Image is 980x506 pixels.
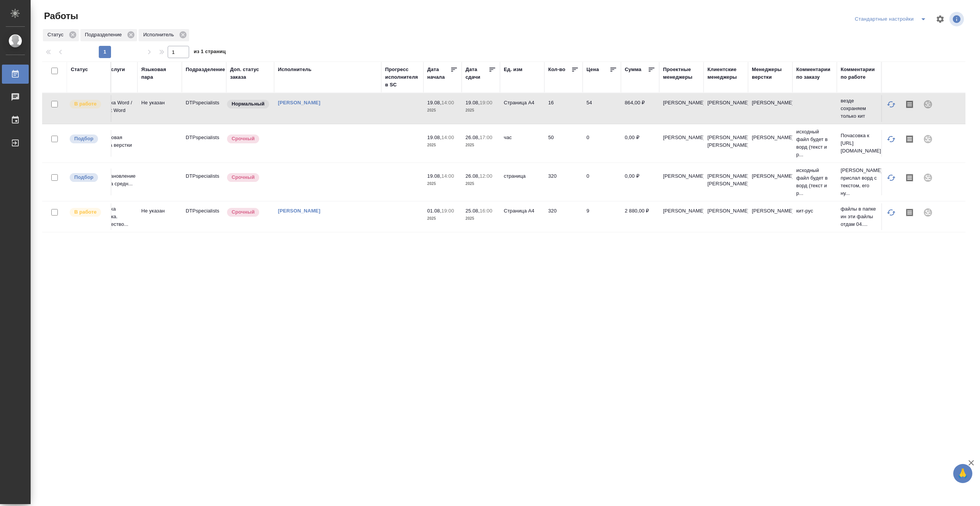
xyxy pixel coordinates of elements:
p: 16:00 [480,208,492,214]
span: из 1 страниц [194,47,226,58]
a: [PERSON_NAME] [278,100,320,105]
td: [PERSON_NAME] [659,169,704,195]
p: исходный файл будет в ворд (текст и р... [796,167,833,197]
div: Дата начала [427,66,450,81]
button: Скопировать мини-бриф [900,95,919,114]
td: Страница А4 [500,203,544,230]
p: Срочный [232,208,255,216]
td: страница [500,169,544,195]
p: 2025 [427,180,458,188]
p: 2025 [465,107,496,114]
button: Скопировать мини-бриф [900,203,919,222]
td: [PERSON_NAME] [704,203,748,230]
div: split button [853,13,931,25]
td: 16 [544,95,583,122]
p: 12:00 [480,173,492,179]
td: Не указан [137,95,182,122]
div: Проект не привязан [919,169,937,187]
td: DTPspecialists [182,95,226,122]
p: Подразделение [85,31,124,39]
td: 0 [583,130,621,157]
div: Комментарии по заказу [796,66,833,81]
p: исходный файл будет в ворд (текст и р... [796,128,833,159]
td: 864,00 ₽ [621,95,659,122]
p: 14:00 [441,135,454,140]
p: 01.08, [427,208,441,214]
div: Статус [71,66,88,73]
td: 2 880,00 ₽ [621,203,659,230]
div: Прогресс исполнителя в SC [385,66,420,89]
p: Исполнитель [143,31,176,39]
p: 14:00 [441,100,454,105]
p: 2025 [427,215,458,222]
div: Можно подбирать исполнителей [69,172,107,183]
div: Доп. статус заказа [230,66,270,81]
td: DTPspecialists [182,203,226,230]
p: 2025 [465,141,496,149]
div: Менеджеры верстки [752,66,789,81]
button: Обновить [882,130,900,148]
p: файлы в папке ин эти файлы отдам 04.... [841,205,877,228]
span: Работы [42,10,78,22]
div: Можно подбирать исполнителей [69,134,107,144]
p: 19.08, [427,100,441,105]
div: Исполнитель выполняет работу [69,207,107,217]
p: В работе [74,100,96,108]
button: Скопировать мини-бриф [900,130,919,148]
p: 25.08, [465,208,480,214]
p: [PERSON_NAME] [752,134,789,141]
td: Не указан [137,203,182,230]
p: кит-рус [796,207,833,215]
p: Почасовка к [URL][DOMAIN_NAME].. [841,132,877,155]
button: Обновить [882,95,900,114]
p: 19:00 [480,100,492,105]
div: Подразделение [186,66,225,73]
p: 2025 [427,107,458,114]
div: Ед. изм [504,66,523,73]
p: Почасовая ставка верстки [97,134,134,149]
p: 19:00 [441,208,454,214]
div: Исполнитель выполняет работу [69,99,107,109]
td: час [500,130,544,157]
p: [PERSON_NAME] [752,207,789,215]
div: Статус [43,29,79,41]
p: В работе [74,208,96,216]
td: Страница А4 [500,95,544,122]
p: 26.08, [465,135,480,140]
p: Верстка Word / Layout Word [97,99,134,114]
td: 320 [544,169,583,195]
td: [PERSON_NAME], [PERSON_NAME] [704,169,748,195]
p: Срочный [232,135,255,143]
td: DTPspecialists [182,169,226,195]
td: 0,00 ₽ [621,130,659,157]
td: 320 [544,203,583,230]
td: 0,00 ₽ [621,169,659,195]
td: [PERSON_NAME], [PERSON_NAME] [704,130,748,157]
td: 9 [583,203,621,230]
div: Подразделение [80,29,137,41]
td: [PERSON_NAME] [659,203,704,230]
p: 17:00 [480,135,492,140]
td: [PERSON_NAME] [659,95,704,122]
p: 2025 [427,141,458,149]
p: Восстановление макета средн... [97,172,134,188]
p: Статус [47,31,66,39]
p: [PERSON_NAME] прислал ворд с текстом, его ну... [841,167,877,197]
p: [PERSON_NAME] [752,99,789,107]
div: Цена [586,66,599,73]
p: Нормальный [232,100,265,108]
td: DTPspecialists [182,130,226,157]
span: 🙏 [956,465,969,482]
p: 2025 [465,215,496,222]
p: Подбор [74,174,93,181]
div: Проектные менеджеры [663,66,700,81]
td: [PERSON_NAME] [659,130,704,157]
p: Верстка чертежа. Количество... [97,205,134,228]
p: 26.08, [465,173,480,179]
p: 19.08, [427,173,441,179]
div: Исполнитель [139,29,189,41]
button: Скопировать мини-бриф [900,169,919,187]
p: Подбор [74,135,93,143]
p: [PERSON_NAME] [752,172,789,180]
div: Языковая пара [141,66,178,81]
